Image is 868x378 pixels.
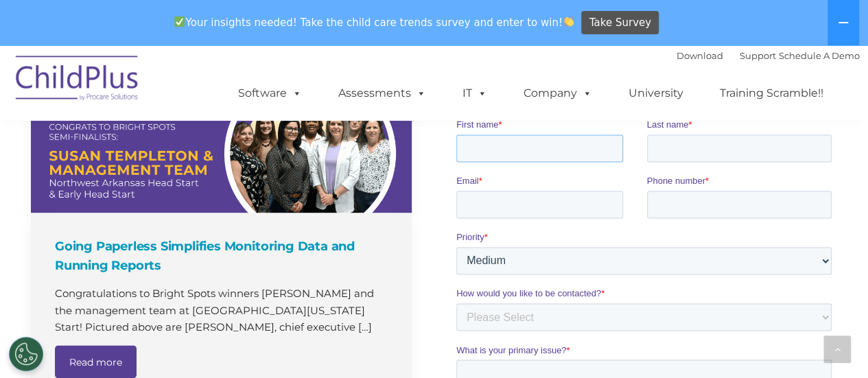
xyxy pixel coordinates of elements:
span: Take Survey [589,11,651,35]
h4: Going Paperless Simplifies Monitoring Data and Running Reports [55,237,391,275]
img: 👏 [563,16,574,27]
a: Assessments [325,80,440,107]
a: Take Survey [581,11,659,35]
a: Download [677,50,723,61]
img: ChildPlus by Procare Solutions [9,46,146,115]
span: Your insights needed! Take the child care trends survey and enter to win! [169,9,580,36]
a: Company [510,80,606,107]
button: Cookies Settings [9,337,43,371]
a: IT [449,80,501,107]
p: Congratulations to Bright Spots winners [PERSON_NAME] and the management team at [GEOGRAPHIC_DATA... [55,285,391,335]
iframe: Chat Widget [644,230,868,378]
font: | [677,50,860,61]
a: Schedule A Demo [779,50,860,61]
a: Read more [55,345,137,378]
a: University [615,80,697,107]
a: Support [740,50,776,61]
a: Software [224,80,316,107]
a: Training Scramble!! [706,80,837,107]
img: ✅ [174,16,185,27]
